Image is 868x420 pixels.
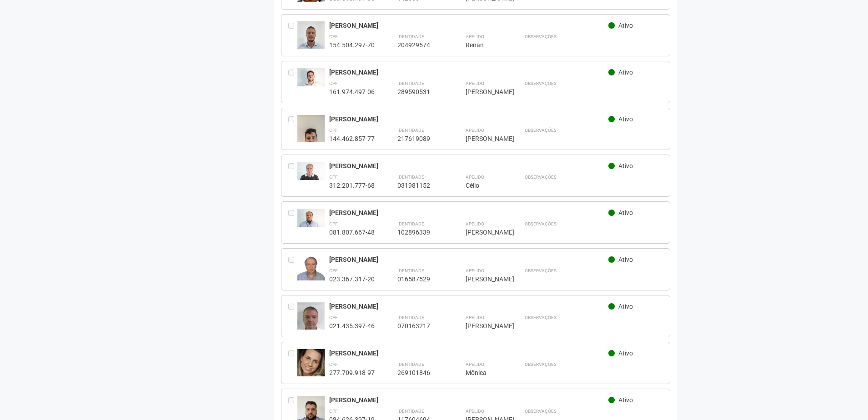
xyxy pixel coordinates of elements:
[297,162,325,180] img: user.jpg
[466,175,484,180] strong: Apelido
[288,209,297,236] div: Entre em contato com a Aministração para solicitar o cancelamento ou 2a via
[297,349,325,382] img: user.jpg
[297,21,325,58] img: user.jpg
[288,115,297,143] div: Entre em contato com a Aministração para solicitar o cancelamento ou 2a via
[466,34,484,39] strong: Apelido
[329,162,609,170] div: [PERSON_NAME]
[397,409,424,414] strong: Identidade
[466,228,502,236] div: [PERSON_NAME]
[466,128,484,133] strong: Apelido
[288,68,297,96] div: Entre em contato com a Aministração para solicitar o cancelamento ou 2a via
[329,34,338,39] strong: CPF
[466,135,502,143] div: [PERSON_NAME]
[525,128,557,133] strong: Observações
[397,221,424,226] strong: Identidade
[466,88,502,96] div: [PERSON_NAME]
[466,369,502,377] div: Mônica
[618,115,633,123] span: Ativo
[329,322,375,330] div: 021.435.397-46
[329,21,609,30] div: [PERSON_NAME]
[288,255,297,283] div: Entre em contato com a Aministração para solicitar o cancelamento ou 2a via
[466,409,484,414] strong: Apelido
[466,268,484,273] strong: Apelido
[329,68,609,76] div: [PERSON_NAME]
[397,175,424,180] strong: Identidade
[618,22,633,29] span: Ativo
[329,409,338,414] strong: CPF
[397,228,443,236] div: 102896339
[466,221,484,226] strong: Apelido
[618,209,633,216] span: Ativo
[397,34,424,39] strong: Identidade
[525,175,557,180] strong: Observações
[466,181,502,190] div: Célio
[397,135,443,143] div: 217619089
[329,209,609,217] div: [PERSON_NAME]
[297,209,325,227] img: user.jpg
[397,181,443,190] div: 031981152
[329,181,375,190] div: 312.201.777-68
[397,81,424,86] strong: Identidade
[618,396,633,404] span: Ativo
[329,349,609,357] div: [PERSON_NAME]
[329,81,338,86] strong: CPF
[525,268,557,273] strong: Observações
[525,34,557,39] strong: Observações
[397,275,443,283] div: 016587529
[466,315,484,320] strong: Apelido
[397,362,424,367] strong: Identidade
[525,221,557,226] strong: Observações
[525,362,557,367] strong: Observações
[466,275,502,283] div: [PERSON_NAME]
[397,88,443,96] div: 289590531
[397,268,424,273] strong: Identidade
[329,228,375,236] div: 081.807.667-48
[466,81,484,86] strong: Apelido
[397,369,443,377] div: 269101846
[329,41,375,49] div: 154.504.297-70
[618,256,633,263] span: Ativo
[329,115,609,123] div: [PERSON_NAME]
[329,362,338,367] strong: CPF
[525,409,557,414] strong: Observações
[297,255,325,280] img: user.jpg
[329,128,338,133] strong: CPF
[329,135,375,143] div: 144.462.857-77
[297,115,325,175] img: user.jpg
[618,69,633,76] span: Ativo
[397,315,424,320] strong: Identidade
[297,302,325,340] img: user.jpg
[397,128,424,133] strong: Identidade
[329,369,375,377] div: 277.709.918-97
[297,68,325,86] img: user.jpg
[466,362,484,367] strong: Apelido
[525,81,557,86] strong: Observações
[618,303,633,310] span: Ativo
[288,302,297,330] div: Entre em contato com a Aministração para solicitar o cancelamento ou 2a via
[466,322,502,330] div: [PERSON_NAME]
[618,350,633,357] span: Ativo
[329,275,375,283] div: 023.367.317-20
[288,21,297,49] div: Entre em contato com a Aministração para solicitar o cancelamento ou 2a via
[525,315,557,320] strong: Observações
[288,162,297,190] div: Entre em contato com a Aministração para solicitar o cancelamento ou 2a via
[329,255,609,264] div: [PERSON_NAME]
[329,221,338,226] strong: CPF
[329,268,338,273] strong: CPF
[329,396,609,404] div: [PERSON_NAME]
[618,162,633,170] span: Ativo
[329,302,609,310] div: [PERSON_NAME]
[329,88,375,96] div: 161.974.497-06
[329,315,338,320] strong: CPF
[397,41,443,49] div: 204929574
[329,175,338,180] strong: CPF
[397,322,443,330] div: 070163217
[466,41,502,49] div: Renan
[288,349,297,377] div: Entre em contato com a Aministração para solicitar o cancelamento ou 2a via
